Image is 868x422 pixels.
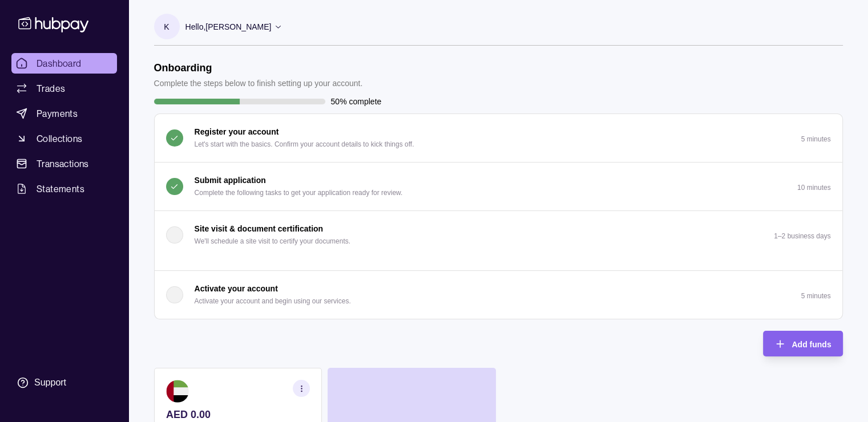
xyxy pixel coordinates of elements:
[154,77,363,90] p: Complete the steps below to finish setting up your account.
[792,340,831,349] span: Add funds
[774,232,830,240] p: 1–2 business days
[166,408,310,421] p: AED 0.00
[34,376,66,389] div: Support
[11,128,117,149] a: Collections
[155,259,842,270] div: Site visit & document certification We'll schedule a site visit to certify your documents.1–2 bus...
[37,132,82,145] span: Collections
[11,103,117,124] a: Payments
[195,235,351,247] p: We'll schedule a site visit to certify your documents.
[185,21,272,33] p: Hello, [PERSON_NAME]
[195,125,279,138] p: Register your account
[11,53,117,74] a: Dashboard
[195,282,278,295] p: Activate your account
[11,371,117,395] a: Support
[801,292,830,300] p: 5 minutes
[37,182,84,196] span: Statements
[195,186,403,199] p: Complete the following tasks to get your application ready for review.
[195,174,266,186] p: Submit application
[37,82,65,95] span: Trades
[331,95,382,108] p: 50% complete
[11,78,117,99] a: Trades
[155,114,842,162] button: Register your account Let's start with the basics. Confirm your account details to kick things of...
[801,135,830,143] p: 5 minutes
[155,211,842,259] button: Site visit & document certification We'll schedule a site visit to certify your documents.1–2 bus...
[166,380,189,403] img: ae
[155,163,842,210] button: Submit application Complete the following tasks to get your application ready for review.10 minutes
[37,107,78,120] span: Payments
[154,62,363,74] h1: Onboarding
[195,138,414,151] p: Let's start with the basics. Confirm your account details to kick things off.
[195,295,351,307] p: Activate your account and begin using our services.
[155,271,842,319] button: Activate your account Activate your account and begin using our services.5 minutes
[797,184,831,192] p: 10 minutes
[164,21,169,33] p: K
[37,157,89,171] span: Transactions
[11,153,117,174] a: Transactions
[763,331,842,356] button: Add funds
[11,178,117,199] a: Statements
[37,56,82,70] span: Dashboard
[195,222,324,235] p: Site visit & document certification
